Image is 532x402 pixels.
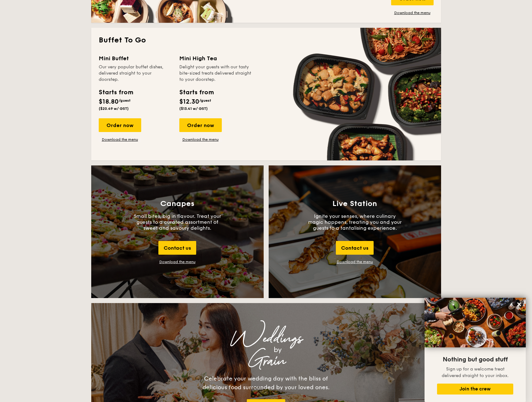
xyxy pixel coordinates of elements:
a: Download the menu [179,137,222,142]
h3: Canapes [160,199,194,208]
div: Delight your guests with our tasty bite-sized treats delivered straight to your doorstep. [179,64,252,83]
span: Nothing but good stuff [443,356,508,363]
div: Celebrate your wedding day with the bliss of delicious food surrounded by your loved ones. [196,374,336,392]
h2: Buffet To Go [99,35,434,45]
span: Sign up for a welcome treat delivered straight to your inbox. [442,366,509,378]
span: ($20.49 w/ GST) [99,106,129,111]
button: Close [514,299,524,309]
span: /guest [119,98,131,103]
p: Small bites, big in flavour. Treat your guests to a curated assortment of sweet and savoury delig... [131,213,224,231]
button: Join the crew [437,384,513,395]
a: Download the menu [337,260,373,264]
span: $18.80 [99,98,119,105]
div: Starts from [99,88,133,97]
div: Contact us [336,241,374,255]
div: Order now [179,118,222,132]
div: Weddings [146,333,386,344]
h3: Live Station [332,199,377,208]
span: ($13.41 w/ GST) [179,106,208,111]
div: Mini Buffet [99,54,172,63]
a: Download the menu [391,10,434,15]
div: by [169,344,386,355]
div: Order now [99,118,141,132]
div: Download the menu [159,260,196,264]
img: DSC07876-Edit02-Large.jpeg [425,298,526,347]
p: Ignite your senses, where culinary magic happens, treating you and your guests to a tantalising e... [308,213,402,231]
div: Grain [146,355,386,367]
div: Starts from [179,88,213,97]
span: $12.30 [179,98,199,105]
div: Contact us [158,241,196,255]
div: Mini High Tea [179,54,252,63]
span: /guest [199,98,211,103]
a: Download the menu [99,137,141,142]
div: Our very popular buffet dishes, delivered straight to your doorstep. [99,64,172,83]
